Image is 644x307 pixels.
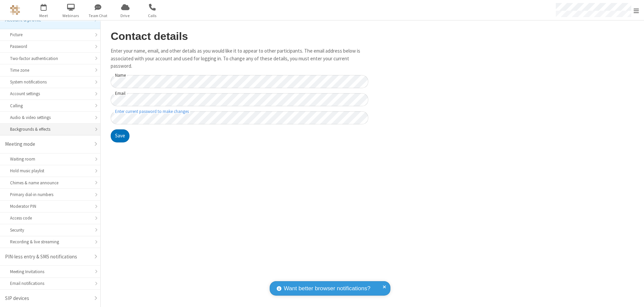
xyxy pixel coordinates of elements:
div: Meeting mode [5,140,90,148]
div: Security [10,227,90,233]
p: Enter your name, email, and other details as you would like it to appear to other participants. T... [111,47,368,70]
div: PIN-less entry & SMS notifications [5,253,90,261]
button: Save [111,129,129,143]
div: Hold music playlist [10,168,90,174]
div: Backgrounds & effects [10,126,90,132]
iframe: Chat [627,290,639,302]
div: Picture [10,32,90,38]
div: Password [10,43,90,50]
div: Waiting room [10,156,90,162]
div: Account settings [10,90,90,97]
div: Email notifications [10,280,90,287]
span: Team Chat [86,13,111,19]
div: Meeting Invitations [10,268,90,275]
div: Time zone [10,67,90,73]
span: Drive [113,13,138,19]
div: Moderator PIN [10,203,90,209]
h2: Contact details [111,30,368,42]
div: Two-factor authentication [10,55,90,62]
div: Access code [10,215,90,221]
input: Name [111,75,368,88]
div: SIP devices [5,295,90,302]
div: Audio & video settings [10,114,90,121]
span: Meet [31,13,56,19]
div: System notifications [10,79,90,85]
div: Recording & live streaming [10,239,90,245]
div: Chimes & name announce [10,180,90,186]
div: Calling [10,103,90,109]
span: Calls [140,13,165,19]
input: Enter current password to make changes [111,111,368,124]
input: Email [111,93,368,106]
img: QA Selenium DO NOT DELETE OR CHANGE [10,5,20,15]
div: Primary dial-in numbers [10,191,90,198]
span: Want better browser notifications? [284,284,370,293]
span: Webinars [58,13,84,19]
